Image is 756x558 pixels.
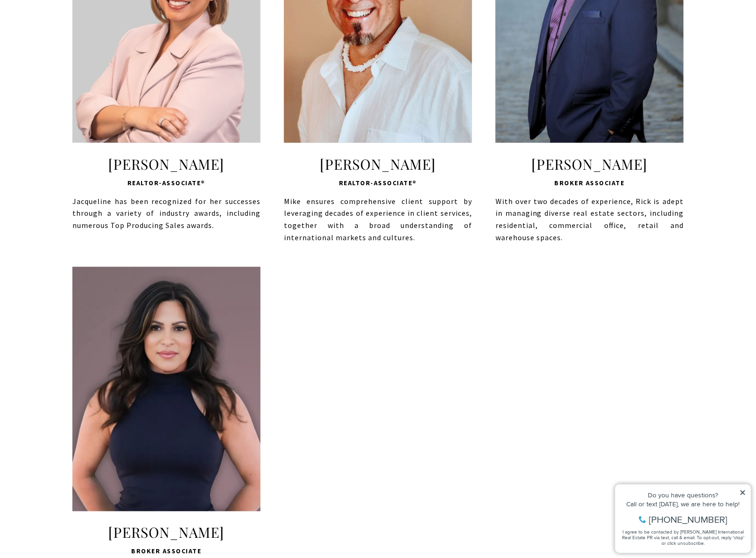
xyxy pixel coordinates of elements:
[10,30,136,37] div: Call or text [DATE], we are here to help!
[39,44,117,54] span: [PHONE_NUMBER]
[284,177,472,189] span: Realtor-Associate®
[12,58,134,76] span: I agree to be contacted by [PERSON_NAME] International Real Estate PR via text, call & email. To ...
[10,21,136,28] div: Do you have questions?
[72,177,260,189] span: Realtor-Associate®
[72,546,260,557] span: Broker Associate
[284,155,472,173] span: [PERSON_NAME]
[72,155,260,173] span: [PERSON_NAME]
[72,523,260,542] span: [PERSON_NAME]
[496,177,684,189] span: Broker Associate
[496,155,684,173] span: [PERSON_NAME]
